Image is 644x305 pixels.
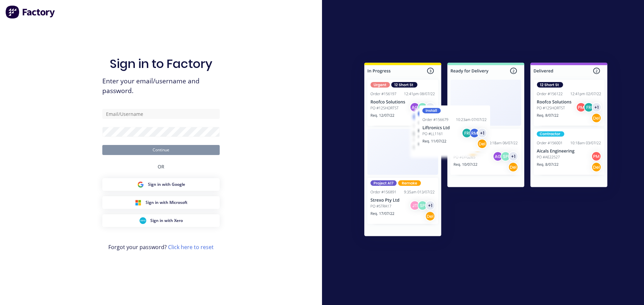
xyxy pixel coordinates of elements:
[5,5,56,19] img: Factory
[102,214,220,227] button: Xero Sign inSign in with Xero
[158,155,164,178] div: OR
[102,145,220,155] button: Continue
[102,109,220,119] input: Email/Username
[102,178,220,191] button: Google Sign inSign in with Google
[108,243,214,251] span: Forgot your password?
[150,218,183,224] span: Sign in with Xero
[140,217,146,224] img: Xero Sign in
[110,57,212,71] h1: Sign in to Factory
[102,196,220,209] button: Microsoft Sign inSign in with Microsoft
[350,49,622,252] img: Sign in
[148,181,185,187] span: Sign in with Google
[135,199,142,206] img: Microsoft Sign in
[146,200,187,206] span: Sign in with Microsoft
[168,243,214,251] a: Click here to reset
[137,181,144,188] img: Google Sign in
[102,76,220,96] span: Enter your email/username and password.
